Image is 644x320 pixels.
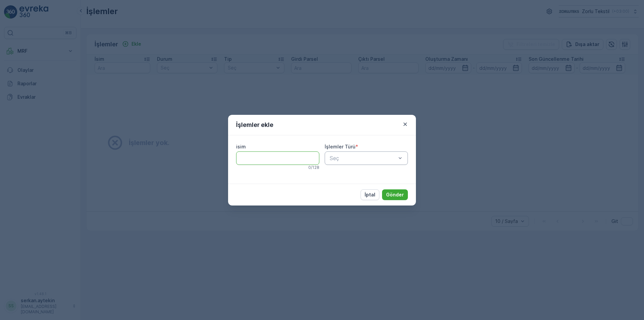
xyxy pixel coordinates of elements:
[308,165,319,170] p: 0 / 128
[236,120,273,130] p: İşlemler ekle
[330,154,396,162] p: Seç
[382,189,408,200] button: Gönder
[365,191,375,198] p: İptal
[361,189,379,200] button: İptal
[325,144,356,149] label: İşlemler Türü
[386,191,404,198] p: Gönder
[236,144,246,149] label: isim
